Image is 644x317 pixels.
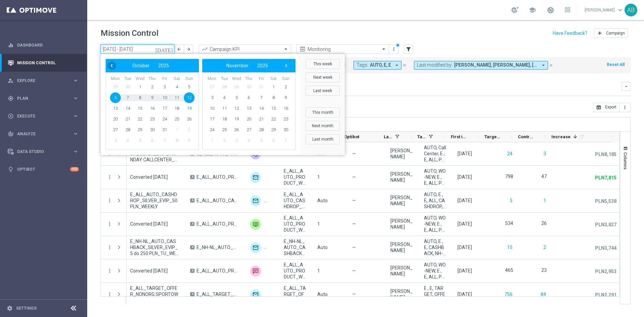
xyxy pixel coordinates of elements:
[257,63,268,68] span: 2025
[159,114,170,125] span: 24
[352,197,356,204] span: —
[264,195,274,206] img: Private message
[250,195,261,206] img: Optimail
[8,113,14,119] i: play_circle_outline
[8,113,72,119] div: Execute
[268,114,279,125] span: 22
[197,221,239,227] span: E_ALL_AUTO_PRODUCT_WO 30 MIN CONVERTED TODAY NONDEPO_DAILY
[171,114,182,125] span: 25
[584,5,625,15] a: [PERSON_NAME]keyboard_arrow_down
[390,218,413,230] div: Andzelika Binek
[101,28,158,38] h1: Mission Control
[107,268,113,274] button: more_vert
[306,72,340,82] button: Next week
[147,82,158,92] span: 2
[231,103,242,114] span: 12
[177,47,181,52] i: arrow_back
[243,76,255,82] th: weekday
[7,78,79,83] div: person_search Explore keyboard_arrow_right
[553,31,587,35] input: Have Feedback?
[207,92,217,103] span: 3
[174,45,184,54] button: arrow_back
[518,134,534,139] span: Control Customers
[110,135,121,146] span: 3
[72,131,79,137] i: keyboard_arrow_right
[352,174,356,180] span: —
[147,114,158,125] span: 23
[579,134,584,139] i: refresh
[190,222,195,226] span: A
[8,160,79,178] div: Optibot
[299,46,306,53] i: preview
[424,215,446,233] span: AUTO, WO-NEW, E , E, ALL, PRODUCT
[171,92,182,103] span: 11
[171,76,183,82] th: weekday
[541,173,547,179] label: 47
[207,125,217,135] span: 24
[110,92,121,103] span: 6
[219,135,230,146] span: 2
[458,221,472,227] div: 06 Oct 2025, Monday
[122,76,134,82] th: weekday
[184,114,195,125] span: 26
[107,61,116,70] button: ‹
[606,31,625,35] span: Campaign
[184,82,195,92] span: 5
[231,82,242,92] span: 29
[458,151,472,157] div: 06 Oct 2025, Monday
[268,135,279,146] span: 6
[171,82,182,92] span: 4
[279,76,292,82] th: weekday
[134,76,146,82] th: weekday
[17,36,79,54] a: Dashboard
[620,103,631,112] button: more_vert
[72,113,79,119] i: keyboard_arrow_right
[606,61,625,68] button: Reset All
[107,197,113,204] button: more_vert
[135,103,145,114] span: 15
[402,63,407,68] i: close
[132,63,150,68] span: October
[219,114,230,125] span: 18
[390,45,397,53] button: more_vert
[8,36,79,54] div: Dashboard
[7,131,79,137] button: track_changes Analyze keyboard_arrow_right
[8,131,72,137] div: Analyze
[414,61,548,70] button: Last modified by: [PERSON_NAME], [PERSON_NAME], [PERSON_NAME] arrow_drop_down
[594,28,628,38] button: add Campaign
[171,125,182,135] span: 1
[72,77,79,84] i: keyboard_arrow_right
[8,166,14,172] i: lightbulb
[250,242,261,253] img: Optimail
[8,95,14,101] i: gps_fixed
[244,135,254,146] span: 4
[190,269,195,273] span: A
[354,61,401,70] button: Tags: AUTO, E, E arrow_drop_down
[250,289,261,300] img: Optimail
[352,151,356,157] span: —
[623,152,628,169] span: Columns
[7,43,79,48] button: equalizer Dashboard
[17,114,72,118] span: Execute
[128,61,154,70] button: October
[110,114,121,125] span: 20
[17,96,72,100] span: Plan
[219,92,230,103] span: 4
[190,175,195,179] span: A
[268,103,279,114] span: 15
[458,174,472,180] div: 06 Oct 2025, Monday
[122,114,133,125] span: 21
[595,151,616,157] p: PLN8,185
[484,134,500,139] span: Targeted Customers
[17,150,72,154] span: Data Studio
[226,63,249,68] span: November
[184,45,193,54] button: arrow_forward
[219,125,230,135] span: 25
[135,82,145,92] span: 1
[204,61,290,70] bs-datepicker-navigation-view: ​ ​ ​
[158,63,169,68] span: 2025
